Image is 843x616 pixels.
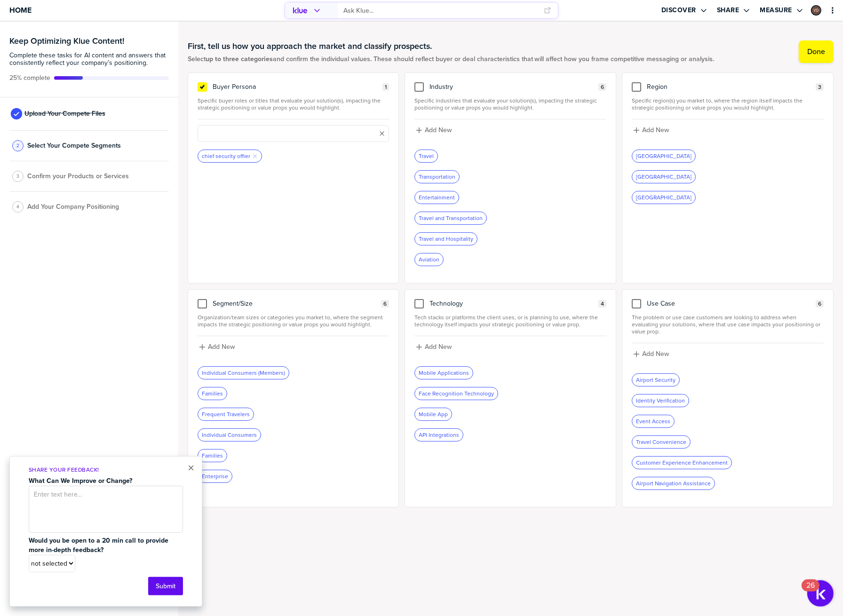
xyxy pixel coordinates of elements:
div: 26 [806,585,815,598]
label: Discover [661,6,696,15]
span: Specific region(s) you market to, where the region itself impacts the strategic positioning or va... [632,97,824,111]
span: Technology [429,300,463,308]
span: 4 [601,300,604,308]
label: Add New [425,126,452,134]
span: 6 [601,84,604,91]
label: Add New [642,126,669,134]
span: Active [9,74,50,82]
span: 6 [383,300,387,308]
span: Segment/Size [213,300,253,308]
strong: What Can We Improve or Change? [29,476,132,486]
span: 3 [16,173,19,180]
span: The problem or use case customers are looking to address when evaluating your solutions, where th... [632,314,824,335]
h3: Keep Optimizing Klue Content! [9,37,169,45]
strong: up to three categories [206,54,273,64]
label: Add New [642,350,669,358]
span: Complete these tasks for AI content and answers that consistently reflect your company’s position... [9,52,169,67]
h1: First, tell us how you approach the market and classify prospects. [188,40,715,52]
span: Buyer Persona [213,83,256,91]
a: Edit Profile [810,4,822,16]
span: 6 [818,300,821,308]
label: Share [717,6,740,15]
span: Home [9,6,32,14]
input: Ask Klue... [343,3,538,18]
span: Select Your Compete Segments [27,142,121,150]
p: Share Your Feedback! [29,466,183,474]
span: 1 [385,84,387,91]
span: Add Your Company Positioning [27,203,119,211]
span: Specific industries that evaluate your solution(s), impacting the strategic positioning or value ... [414,97,606,111]
button: Remove Tag [252,153,258,159]
span: Select and confirm the individual values. These should reflect buyer or deal characteristics that... [188,55,715,63]
button: Open Resource Center, 26 new notifications [807,580,834,607]
span: Tech stacks or platforms the client uses, or is planning to use, where the technology itself impa... [414,314,606,328]
span: Specific buyer roles or titles that evaluate your solution(s), impacting the strategic positionin... [198,97,390,111]
span: Region [647,83,668,91]
label: Measure [760,6,792,15]
span: 3 [818,84,821,91]
label: Add New [425,343,452,351]
span: 2 [16,142,19,149]
span: Upload Your Compete Files [24,110,105,118]
span: Confirm your Products or Services [27,173,129,180]
span: 4 [16,203,19,210]
label: Add New [208,343,235,351]
button: Close [188,462,194,474]
div: Valeria Dubovoy [811,5,821,16]
strong: Would you be open to a 20 min call to provide more in-depth feedback? [29,536,170,555]
span: Industry [429,83,453,91]
span: Use Case [647,300,675,308]
label: Done [807,47,825,56]
button: Submit [148,577,183,595]
span: Organization/team sizes or categories you market to, where the segment impacts the strategic posi... [198,314,390,328]
img: 5cc27b7bdb7bf4caff5be6f91868ca79-sml.png [812,6,820,15]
